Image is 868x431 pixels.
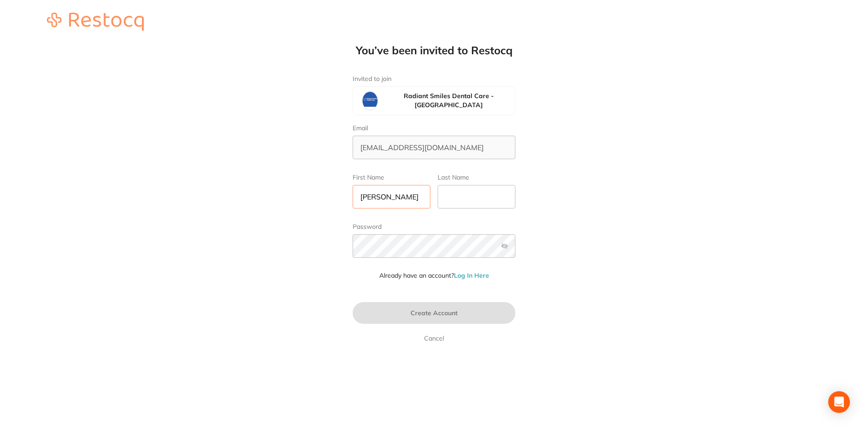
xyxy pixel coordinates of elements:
[353,302,515,324] button: Create Account
[353,174,430,181] label: First Name
[353,271,515,280] p: Already have an account?
[382,92,515,109] h4: Radiant Smiles Dental Care - [GEOGRAPHIC_DATA]
[454,271,489,279] a: Log In Here
[410,309,458,317] span: Create Account
[47,13,144,31] img: restocq_logo.svg
[353,223,515,231] label: Password
[438,174,515,181] label: Last Name
[353,43,515,57] h1: You’ve been invited to Restocq
[353,75,515,83] label: Invited to join
[353,335,515,342] a: Cancel
[828,391,850,413] div: Open Intercom Messenger
[353,124,515,132] label: Email
[363,92,377,107] img: Radiant Smiles Dental Care - Albany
